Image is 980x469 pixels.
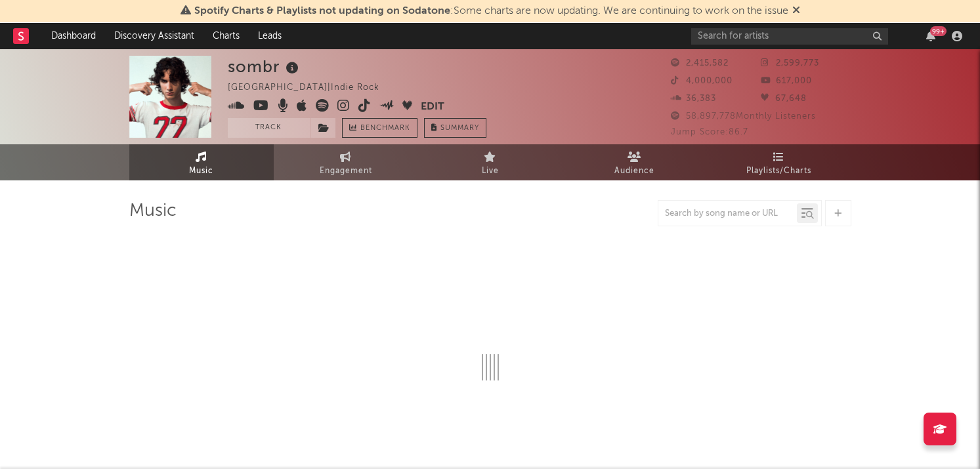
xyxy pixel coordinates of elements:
span: 2,415,582 [671,59,729,68]
span: 4,000,000 [671,77,733,85]
span: Jump Score: 86.7 [671,128,748,136]
span: Spotify Charts & Playlists not updating on Sodatone [194,6,450,16]
span: 58,897,778 Monthly Listeners [671,112,816,121]
div: [GEOGRAPHIC_DATA] | Indie Rock [228,80,394,96]
input: Search for artists [691,28,888,45]
input: Search by song name or URL [658,209,797,219]
button: 99+ [926,31,935,41]
span: : Some charts are now updating. We are continuing to work on the issue [194,6,788,16]
a: Engagement [274,144,418,180]
span: 617,000 [761,77,812,85]
a: Playlists/Charts [707,144,851,180]
a: Live [418,144,563,180]
div: 99 + [930,26,947,36]
a: Music [129,144,274,180]
a: Charts [203,23,249,49]
span: 36,383 [671,94,716,103]
a: Audience [563,144,707,180]
button: Summary [424,118,486,138]
span: Audience [614,163,654,179]
a: Leads [249,23,291,49]
span: Engagement [320,163,372,179]
span: Live [482,163,499,179]
span: Benchmark [360,121,410,136]
a: Discovery Assistant [105,23,203,49]
span: 67,648 [761,94,807,103]
a: Dashboard [42,23,105,49]
div: sombr [228,56,302,77]
span: Playlists/Charts [746,163,811,179]
a: Benchmark [342,118,417,138]
span: Dismiss [792,6,800,16]
span: 2,599,773 [761,59,819,68]
button: Track [228,118,310,138]
button: Edit [421,99,444,115]
span: Music [189,163,213,179]
span: Summary [440,125,479,132]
